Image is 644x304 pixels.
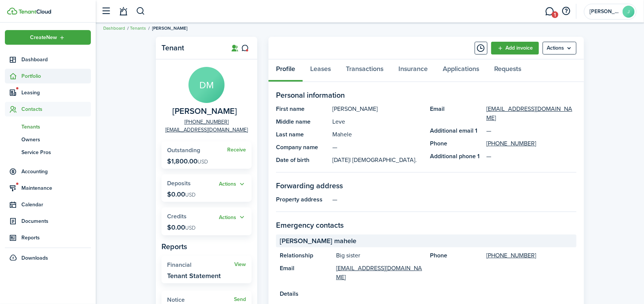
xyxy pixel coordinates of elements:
[21,89,91,97] span: Leasing
[161,44,222,52] panel-main-title: Tenant
[276,195,329,204] panel-main-title: Property address
[623,6,635,18] avatar-text: J
[219,213,246,222] button: Open menu
[332,130,422,139] panel-main-description: Mahele
[430,104,483,123] panel-main-title: Email
[486,251,536,260] a: [PHONE_NUMBER]
[5,120,91,133] a: Tenants
[167,272,221,280] widget-stats-description: Tenant Statement
[165,126,248,134] a: [EMAIL_ADDRESS][DOMAIN_NAME]
[280,251,332,260] panel-main-title: Relationship
[391,59,435,82] a: Insurance
[338,59,391,82] a: Transactions
[21,56,91,64] span: Dashboard
[21,105,91,113] span: Contacts
[219,213,246,222] button: Actions
[276,130,329,139] panel-main-title: Last name
[332,195,576,204] panel-main-description: —
[276,89,576,101] panel-main-section-title: Personal information
[276,104,329,113] panel-main-title: First name
[303,59,338,82] a: Leases
[21,234,91,242] span: Reports
[116,2,131,21] a: Notifications
[30,35,57,40] span: Create New
[167,146,200,154] span: Outstanding
[185,224,196,232] span: USD
[332,156,422,165] panel-main-description: [DATE]
[219,180,246,189] button: Open menu
[280,236,356,246] span: [PERSON_NAME] mahele
[491,42,539,54] a: Add invoice
[7,8,17,15] img: TenantCloud
[21,123,91,131] span: Tenants
[21,184,91,192] span: Maintenance
[21,217,91,225] span: Documents
[435,59,487,82] a: Applications
[198,158,208,166] span: USD
[276,143,329,152] panel-main-title: Company name
[543,42,576,54] button: Open menu
[5,30,91,45] button: Open menu
[21,168,91,175] span: Accounting
[332,104,422,113] panel-main-description: [PERSON_NAME]
[486,139,536,148] a: [PHONE_NUMBER]
[486,104,576,123] a: [EMAIL_ADDRESS][DOMAIN_NAME]
[276,117,329,126] panel-main-title: Middle name
[280,264,332,282] panel-main-title: Email
[543,2,557,21] a: Messaging
[5,146,91,159] a: Service Pros
[21,136,91,144] span: Owners
[5,133,91,146] a: Owners
[167,224,196,231] p: $0.00
[234,262,246,268] a: View
[430,126,483,135] panel-main-title: Additional email 1
[167,262,234,268] widget-stats-title: Financial
[5,52,91,67] a: Dashboard
[560,5,573,18] button: Open resource center
[336,264,422,282] a: [EMAIL_ADDRESS][DOMAIN_NAME]
[152,25,187,32] span: [PERSON_NAME]
[234,296,246,302] a: Send
[276,180,576,191] panel-main-section-title: Forwarding address
[21,72,91,80] span: Portfolio
[332,143,422,152] panel-main-description: —
[543,42,576,54] menu-btn: Actions
[430,152,483,161] panel-main-title: Additional phone 1
[167,179,191,188] span: Deposits
[21,201,91,209] span: Calendar
[21,254,48,262] span: Downloads
[475,42,487,54] button: Timeline
[21,148,91,156] span: Service Pros
[185,191,196,199] span: USD
[276,156,329,165] panel-main-title: Date of birth
[332,117,422,126] panel-main-description: Leve
[130,25,146,32] a: Tenants
[276,219,576,231] panel-main-section-title: Emergency contacts
[487,59,529,82] a: Requests
[103,25,125,32] a: Dashboard
[167,157,208,165] p: $1,800.00
[227,147,246,153] a: Receive
[184,118,229,126] a: [PHONE_NUMBER]
[5,230,91,245] a: Reports
[167,212,187,221] span: Credits
[18,9,51,14] img: TenantCloud
[350,156,417,164] span: | [DEMOGRAPHIC_DATA].
[552,11,558,18] span: 1
[172,107,237,116] span: Daniel Mahele
[167,191,196,198] p: $0.00
[336,251,422,260] panel-main-description: Big sister
[136,5,145,18] button: Search
[161,241,252,252] panel-main-subtitle: Reports
[219,180,246,189] button: Actions
[99,4,113,18] button: Open sidebar
[167,296,234,303] widget-stats-title: Notice
[430,251,483,260] panel-main-title: Phone
[430,139,483,148] panel-main-title: Phone
[590,9,620,14] span: Joe
[189,67,225,103] avatar-text: DM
